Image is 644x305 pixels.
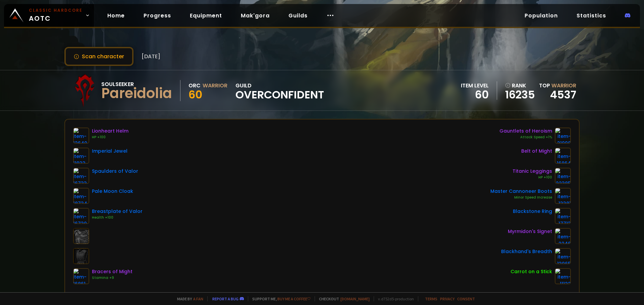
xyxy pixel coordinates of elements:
[101,80,172,88] div: Soulseeker
[340,296,370,301] a: [DOMAIN_NAME]
[29,7,83,23] span: AOTC
[92,208,143,215] div: Breastplate of Valor
[92,275,132,281] div: Stamina +9
[73,188,89,204] img: item-18734
[551,82,576,89] span: Warrior
[203,81,227,90] div: Warrior
[92,148,127,155] div: Imperial Jewel
[440,296,454,301] a: Privacy
[513,168,552,175] div: Titanic Leggings
[555,188,571,204] img: item-13381
[64,47,133,66] button: Scan character
[555,208,571,224] img: item-17713
[499,135,552,140] div: Attack Speed +1%
[73,268,89,284] img: item-16861
[374,296,414,301] span: v. d752d5 - production
[29,7,83,13] small: Classic Hardcore
[138,9,176,22] a: Progress
[513,175,552,180] div: HP +100
[184,9,227,22] a: Equipment
[4,4,94,27] a: Classic HardcoreAOTC
[92,135,128,140] div: HP +100
[92,268,132,275] div: Bracers of Might
[235,9,275,22] a: Mak'gora
[461,90,489,100] div: 60
[555,248,571,264] img: item-13965
[539,81,576,90] div: Top
[73,148,89,164] img: item-11933
[457,296,475,301] a: Consent
[101,88,172,98] div: Pareidolia
[508,228,552,235] div: Myrmidon's Signet
[505,81,535,90] div: rank
[505,90,535,100] a: 16235
[555,268,571,284] img: item-11122
[550,87,576,102] a: 4537
[425,296,437,301] a: Terms
[73,168,89,184] img: item-16733
[555,168,571,184] img: item-22385
[189,81,201,90] div: Orc
[142,52,160,61] span: [DATE]
[92,215,143,220] div: Health +100
[555,228,571,244] img: item-2246
[555,148,571,164] img: item-16864
[193,296,203,301] a: a fan
[555,128,571,144] img: item-21998
[461,81,489,90] div: item level
[490,188,552,195] div: Master Cannoneer Boots
[92,168,138,175] div: Spaulders of Valor
[92,188,133,195] div: Pale Moon Cloak
[571,9,611,22] a: Statistics
[521,148,552,155] div: Belt of Might
[235,81,324,100] div: guild
[173,296,203,301] span: Made by
[283,9,313,22] a: Guilds
[315,296,370,301] span: Checkout
[499,128,552,135] div: Gauntlets of Heroism
[490,195,552,200] div: Minor Speed Increase
[277,296,311,301] a: Buy me a coffee
[511,268,552,275] div: Carrot on a Stick
[212,296,238,301] a: Report a bug
[248,296,311,301] span: Support me,
[73,208,89,224] img: item-16730
[513,208,552,215] div: Blackstone Ring
[189,87,202,102] span: 60
[102,9,130,22] a: Home
[235,90,324,100] span: Overconfident
[73,128,89,144] img: item-12640
[519,9,563,22] a: Population
[501,248,552,255] div: Blackhand's Breadth
[92,128,128,135] div: Lionheart Helm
